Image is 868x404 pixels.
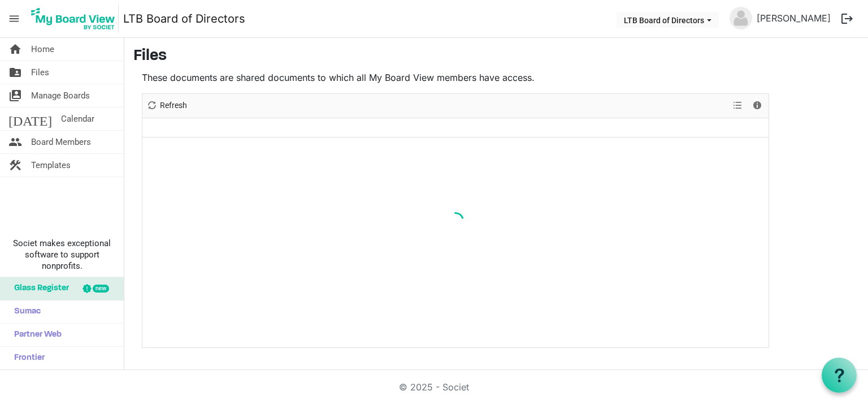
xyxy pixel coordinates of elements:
a: LTB Board of Directors [123,7,245,30]
button: LTB Board of Directors dropdownbutton [617,12,719,28]
img: My Board View Logo [28,5,119,33]
span: Files [31,61,49,84]
span: Home [31,38,54,61]
a: [PERSON_NAME] [752,7,835,29]
span: switch_account [8,84,22,107]
img: no-profile-picture.svg [730,7,752,29]
span: Frontier [8,347,45,369]
p: These documents are shared documents to which all My Board View members have access. [142,71,769,84]
div: new [93,285,109,293]
span: menu [3,8,25,29]
a: © 2025 - Societ [399,381,469,393]
span: Templates [31,154,71,177]
span: Calendar [61,108,94,130]
span: Societ makes exceptional software to support nonprofits. [5,238,119,272]
h3: Files [133,47,859,66]
span: Partner Web [8,324,62,346]
span: folder_shared [8,61,22,84]
span: [DATE] [8,108,52,130]
span: Board Members [31,131,91,153]
span: people [8,131,22,153]
span: construction [8,154,22,177]
span: Manage Boards [31,84,90,107]
button: logout [835,7,859,31]
span: Sumac [8,300,41,323]
span: home [8,38,22,61]
span: Glass Register [8,277,69,300]
a: My Board View Logo [28,5,123,33]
